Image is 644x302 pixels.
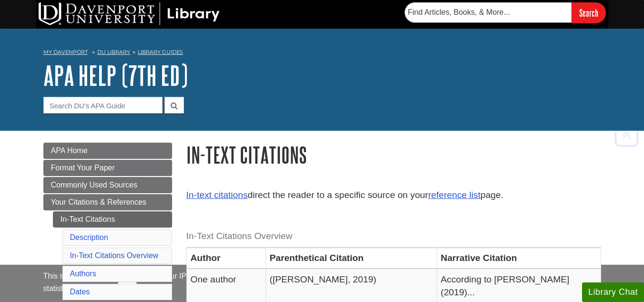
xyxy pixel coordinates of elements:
[70,233,108,241] a: Description
[428,190,480,200] a: reference list
[51,146,88,155] span: APA Home
[611,128,642,141] a: Back to Top
[70,251,159,260] a: In-Text Citations Overview
[138,49,183,55] a: Library Guides
[97,49,130,55] a: DU Library
[186,190,248,200] a: In-text citations
[186,248,266,269] th: Author
[405,2,572,22] input: Find Articles, Books, & More...
[186,143,601,167] h1: In-Text Citations
[51,181,137,189] span: Commonly Used Sources
[43,160,172,176] a: Format Your Paper
[186,188,601,202] p: direct the reader to a specific source on your page.
[43,177,172,193] a: Commonly Used Sources
[51,164,115,172] span: Format Your Paper
[43,143,172,159] a: APA Home
[43,61,188,90] a: APA Help (7th Ed)
[51,198,146,206] span: Your Citations & References
[572,2,606,23] input: Search
[53,211,172,228] a: In-Text Citations
[43,194,172,210] a: Your Citations & References
[43,48,88,56] a: My Davenport
[266,248,437,269] th: Parenthetical Citation
[43,46,601,61] nav: breadcrumb
[405,2,606,23] form: Searches DU Library's articles, books, and more
[186,226,601,247] caption: In-Text Citations Overview
[582,282,644,302] button: Library Chat
[70,270,96,278] a: Authors
[70,288,90,296] a: Dates
[437,248,601,269] th: Narrative Citation
[43,97,163,114] input: Search DU's APA Guide
[39,2,220,25] img: DU Library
